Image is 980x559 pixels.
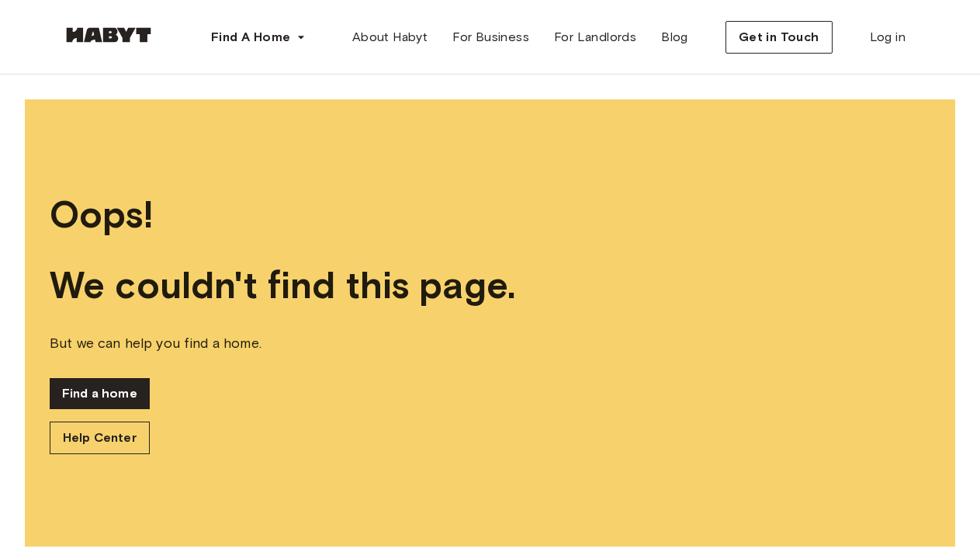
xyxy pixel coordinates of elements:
[542,22,649,53] a: For Landlords
[352,28,428,47] span: About Habyt
[50,262,930,308] span: We couldn't find this page.
[50,192,930,238] span: Oops!
[649,22,701,53] a: Blog
[452,28,529,47] span: For Business
[199,22,318,53] button: Find A Home
[62,27,155,43] img: Habyt
[50,333,930,353] span: But we can help you find a home.
[857,22,918,53] a: Log in
[340,22,440,53] a: About Habyt
[870,28,906,47] span: Log in
[50,378,150,409] a: Find a home
[661,28,688,47] span: Blog
[725,21,833,54] button: Get in Touch
[440,22,542,53] a: For Business
[554,28,636,47] span: For Landlords
[211,28,290,47] span: Find A Home
[50,422,150,454] a: Help Center
[739,28,819,47] span: Get in Touch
